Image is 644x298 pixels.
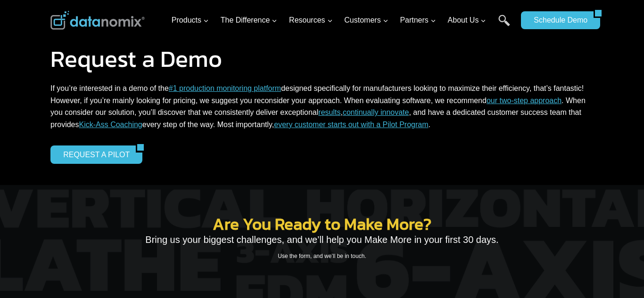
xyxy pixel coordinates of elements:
[50,82,594,130] p: If you’re interested in a demo of the designed specifically for manufacturers looking to maximize...
[110,252,534,261] p: Use the form, and we’ll be in touch.
[169,84,281,92] a: #1 production monitoring platform
[168,5,517,36] nav: Primary Navigation
[110,216,534,232] h2: Are You Ready to Make More?
[498,15,510,36] a: Search
[344,14,388,26] span: Customers
[50,11,145,30] img: Datanomix
[487,97,561,105] a: our two-step approach
[318,108,340,116] a: results
[289,14,332,26] span: Resources
[50,145,136,163] a: REQUEST A PILOT
[274,121,428,129] a: every customer starts out with a Pilot Program
[50,47,594,71] h1: Request a Demo
[110,232,534,247] p: Bring us your biggest challenges, and we’ll help you Make More in your first 30 days.
[221,14,278,26] span: The Difference
[448,14,487,26] span: About Us
[400,14,436,26] span: Partners
[343,108,409,116] a: continually innovate
[79,121,142,129] a: Kick-Ass Coaching
[521,11,594,29] a: Schedule Demo
[172,14,209,26] span: Products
